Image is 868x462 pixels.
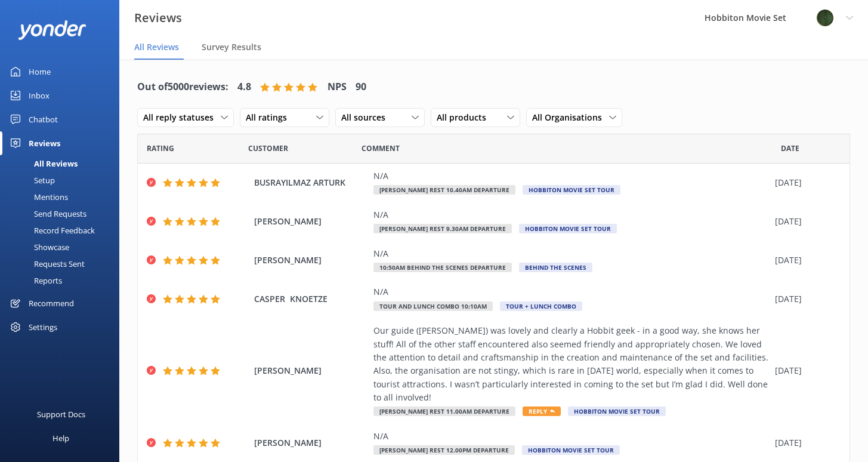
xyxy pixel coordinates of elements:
[37,402,85,426] div: Support Docs
[775,436,835,449] div: [DATE]
[373,324,769,404] div: Our guide ([PERSON_NAME]) was lovely and clearly a Hobbit geek - in a good way, she knows her stu...
[7,272,62,289] div: Reports
[237,79,251,95] h4: 4.8
[373,445,515,455] span: [PERSON_NAME] Rest 12.00pm Departure
[373,185,515,195] span: [PERSON_NAME] Rest 10.40am Departure
[341,111,393,124] span: All sources
[254,364,367,377] span: [PERSON_NAME]
[254,176,367,189] span: BUSRAYILMAZ ARTURK
[29,84,50,107] div: Inbox
[254,254,367,267] span: [PERSON_NAME]
[137,79,228,95] h4: Out of 5000 reviews:
[134,41,179,53] span: All Reviews
[7,205,119,222] a: Send Requests
[52,426,69,450] div: Help
[246,111,294,124] span: All ratings
[523,185,620,195] span: Hobbiton Movie Set Tour
[7,239,119,255] a: Showcase
[7,255,85,272] div: Requests Sent
[7,222,95,239] div: Record Feedback
[7,189,119,205] a: Mentions
[373,224,512,233] span: [PERSON_NAME] Rest 9.30am Departure
[7,189,68,205] div: Mentions
[522,445,620,455] span: Hobbiton Movie Set Tour
[373,301,493,311] span: Tour and Lunch Combo 10:10am
[519,263,592,272] span: Behind The Scenes
[775,176,835,189] div: [DATE]
[500,301,582,311] span: Tour + Lunch Combo
[7,239,69,255] div: Showcase
[373,208,769,221] div: N/A
[775,364,835,377] div: [DATE]
[254,436,367,449] span: [PERSON_NAME]
[254,292,367,306] span: CASPER KNOETZE
[143,111,221,124] span: All reply statuses
[7,272,119,289] a: Reports
[29,315,57,339] div: Settings
[775,215,835,228] div: [DATE]
[254,215,367,228] span: [PERSON_NAME]
[7,205,87,222] div: Send Requests
[7,222,119,239] a: Record Feedback
[362,143,400,154] span: Question
[437,111,493,124] span: All products
[29,60,51,84] div: Home
[816,9,834,27] img: 34-1720495293.png
[356,79,366,95] h4: 90
[7,255,119,272] a: Requests Sent
[523,406,561,416] span: Reply
[519,224,617,233] span: Hobbiton Movie Set Tour
[373,263,512,272] span: 10:50am Behind The Scenes Departure
[7,155,119,172] a: All Reviews
[775,292,835,306] div: [DATE]
[248,143,288,154] span: Date
[29,291,74,315] div: Recommend
[7,155,78,172] div: All Reviews
[775,254,835,267] div: [DATE]
[134,8,182,27] h3: Reviews
[781,143,799,154] span: Date
[147,143,174,154] span: Date
[373,406,515,416] span: [PERSON_NAME] Rest 11.00am Departure
[373,285,769,298] div: N/A
[568,406,666,416] span: Hobbiton Movie Set Tour
[29,107,58,131] div: Chatbot
[7,172,119,189] a: Setup
[18,20,87,40] img: yonder-white-logo.png
[373,247,769,260] div: N/A
[373,430,769,443] div: N/A
[373,170,769,183] div: N/A
[29,131,60,155] div: Reviews
[532,111,609,124] span: All Organisations
[202,41,261,53] span: Survey Results
[328,79,347,95] h4: NPS
[7,172,55,189] div: Setup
